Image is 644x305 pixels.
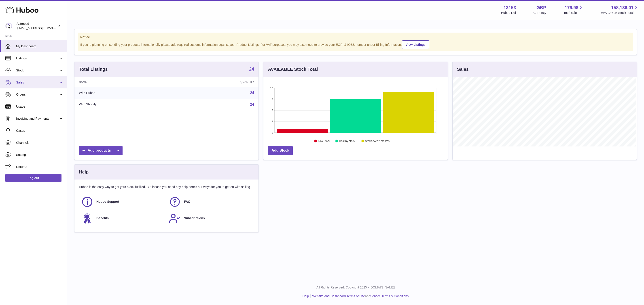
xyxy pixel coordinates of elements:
[74,99,174,110] td: With Shopify
[16,117,59,121] span: Invoicing and Payments
[272,120,273,123] text: 3
[16,153,64,157] span: Settings
[79,66,108,72] h3: Total Listings
[79,146,123,155] a: Add products
[270,87,273,89] text: 12
[272,109,273,112] text: 6
[169,196,252,208] a: FAQ
[81,196,164,208] a: Huboo Support
[565,5,578,11] span: 179.98
[16,165,64,169] span: Returns
[17,22,57,30] div: Astropad
[370,294,409,298] a: Service Terms & Conditions
[16,68,59,73] span: Stock
[184,200,191,204] span: FAQ
[249,67,254,72] a: 24
[268,146,293,155] a: Add Stock
[80,40,631,49] div: If you're planning on sending your products internationally please add required customs informati...
[16,44,64,48] span: My Dashboard
[601,5,639,15] a: 158,136.01 AVAILABLE Stock Total
[184,216,205,220] span: Subscriptions
[534,11,546,15] div: Currency
[16,56,59,61] span: Listings
[81,212,164,224] a: Benefits
[249,67,254,71] strong: 24
[96,200,119,204] span: Huboo Support
[563,5,583,15] a: 179.98 Total sales
[402,40,429,49] a: View Listings
[79,185,254,189] p: Huboo is the easy way to get your stock fulfilled. But incase you need any help here's our ways f...
[318,140,330,143] text: Low Stock
[96,216,109,220] span: Benefits
[563,11,583,15] span: Total sales
[16,80,59,85] span: Sales
[536,5,546,11] strong: GBP
[250,91,254,95] a: 24
[16,141,64,145] span: Channels
[312,294,365,298] a: Website and Dashboard Terms of Use
[365,140,390,143] text: Stock over 2 months
[16,129,64,133] span: Cases
[601,11,639,15] span: AVAILABLE Stock Total
[250,102,254,106] a: 24
[303,294,309,298] a: Help
[5,23,12,29] img: internalAdmin-13153@internal.huboo.com
[272,131,273,134] text: 0
[272,98,273,100] text: 9
[5,174,61,182] a: Log out
[501,11,516,15] div: Huboo Ref
[339,140,356,143] text: Healthy stock
[17,26,66,30] span: [EMAIL_ADDRESS][DOMAIN_NAME]
[74,77,174,87] th: Name
[71,285,640,290] p: All Rights Reserved. Copyright 2025 - [DOMAIN_NAME]
[169,212,252,224] a: Subscriptions
[16,92,59,97] span: Orders
[16,104,64,109] span: Usage
[311,294,409,298] li: and
[457,66,469,72] h3: Sales
[79,169,89,175] h3: Help
[611,5,633,11] span: 158,136.01
[268,66,318,72] h3: AVAILABLE Stock Total
[74,87,174,99] td: With Huboo
[174,77,258,87] th: Quantity
[504,5,516,11] strong: 13153
[80,35,631,39] strong: Notice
